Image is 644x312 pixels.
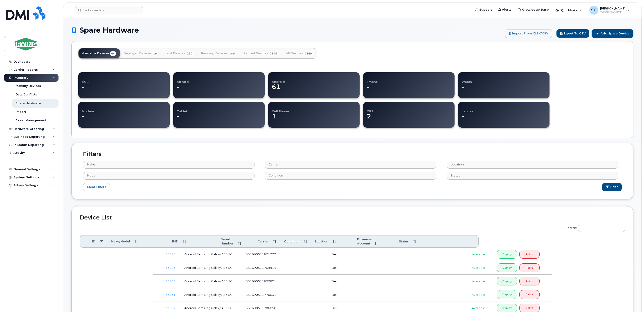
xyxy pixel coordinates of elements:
h2: Device List [80,215,625,221]
td: Bell [328,288,353,301]
dd: 2 [367,113,450,124]
a: Add Spare Device [592,29,633,38]
th: Serial Number: activate to sort column ascending [217,235,254,248]
a: Pending Devices109 [198,48,240,58]
a: Deployed Devices19 [120,48,162,58]
th: ID: activate to sort column descending [88,235,107,248]
dd: 61 [272,83,356,95]
a: Deploy [497,263,517,272]
dd: - [177,113,265,124]
h4: Laptop [462,105,549,113]
a: Deploy [497,250,517,259]
h4: Android [272,76,356,83]
th: Business Account: activate to sort column ascending [353,235,395,248]
button: Filter [602,183,622,191]
a: Deploy [497,277,517,286]
dd: - [462,113,549,124]
a: Retire [519,277,540,286]
td: Bell [328,248,353,261]
span: 2169 [303,51,313,56]
span: Available [472,266,485,269]
a: Clear Filters [83,183,110,191]
td: Bell [328,261,353,275]
span: 132 [185,51,194,56]
td: 351690511770631 [242,288,291,301]
a: Retire [519,263,540,272]
th: Carrier: activate to sort column ascending [254,235,280,248]
a: Import from XLSX/CSV [505,29,552,38]
a: 33930 [165,279,176,283]
th: IMEI: activate to sort column ascending [168,235,217,248]
h4: iPhone [367,76,455,83]
td: 351690511621222 [242,248,291,261]
h4: Modem [82,105,166,113]
h4: GPS [367,105,450,113]
td: Android Samsung Galaxy A53 5G [180,275,242,288]
a: All Devices2169 [282,48,317,58]
h4: Tablet [177,105,265,113]
dd: - [82,83,170,95]
th: Make/Model: activate to sort column ascending [107,235,168,248]
td: 351690511699871 [242,275,291,288]
a: Deploy [497,290,517,299]
td: Bell [328,275,353,288]
a: 33695 [165,252,176,256]
a: Retired Devices1845 [240,48,282,58]
span: 64 [110,51,116,56]
h2: Filters [80,151,625,157]
th: Condition: activate to sort column ascending [280,235,311,248]
button: Export to CSV [556,29,589,38]
span: Available [472,252,485,256]
dd: - [177,83,261,95]
span: 19 [152,51,158,56]
a: 33931 [165,293,176,296]
td: 351690511769914 [242,261,291,275]
h4: Aircard [177,76,261,83]
td: Android Samsung Galaxy A53 5G [180,288,242,301]
th: Status: activate to sort column ascending [395,235,420,248]
th: Location: activate to sort column ascending [311,235,353,248]
a: Retire [519,250,540,259]
a: 33923 [165,266,176,269]
span: 1845 [268,51,279,56]
span: Available [472,306,485,310]
dd: - [462,83,545,95]
dd: 1 [272,113,356,124]
span: Available [472,279,485,283]
span: 109 [228,51,236,56]
span: Available [472,293,485,296]
a: 33932 [165,306,176,310]
a: Available Devices64 [79,48,120,58]
h4: HUB [82,76,170,83]
label: Search: [563,221,625,233]
td: Android Samsung Galaxy A53 5G [180,248,242,261]
dd: - [82,113,166,124]
h1: Spare Hardware [71,26,503,34]
dd: - [367,83,455,95]
td: Android Samsung Galaxy A53 5G [180,261,242,275]
h4: Watch [462,76,545,83]
input: Search: [578,224,625,232]
a: Lost Devices132 [162,48,198,58]
a: Retire [519,290,540,299]
h4: Cell Phone [272,105,356,113]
